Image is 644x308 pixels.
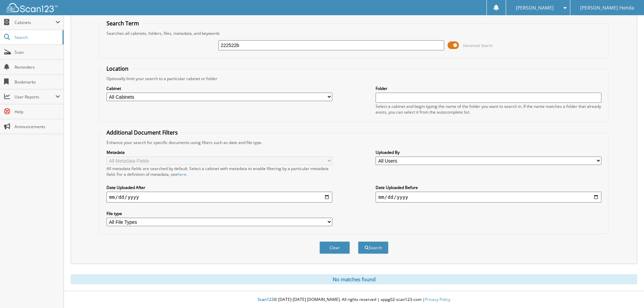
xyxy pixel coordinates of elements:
a: Privacy Policy [425,297,450,302]
input: start [106,192,332,203]
div: All metadata fields are searched by default. Select a cabinet with metadata to enable filtering b... [106,166,332,177]
div: © [DATE]-[DATE] [DOMAIN_NAME]. All rights reserved | appg02-scan123-com | [64,291,644,308]
label: Date Uploaded Before [376,185,601,190]
div: Select a cabinet and begin typing the name of the folder you want to search in. If the name match... [376,103,601,115]
span: User Reports [15,94,55,100]
button: Clear [319,241,350,254]
legend: Additional Document Filters [103,129,181,136]
label: File type [106,211,332,216]
div: No matches found [71,274,637,284]
div: Optionally limit your search to a particular cabinet or folder [103,76,605,81]
span: [PERSON_NAME] [516,6,554,10]
button: Search [358,241,388,254]
label: Folder [376,86,601,91]
span: Bookmarks [15,79,60,85]
label: Uploaded By [376,149,601,155]
legend: Location [103,65,132,72]
label: Metadata [106,149,332,155]
span: [PERSON_NAME] Honda [580,6,634,10]
span: Help [15,109,60,115]
input: end [376,192,601,203]
label: Date Uploaded After [106,185,332,190]
iframe: Chat Widget [610,276,644,308]
div: Searches all cabinets, folders, files, metadata, and keywords [103,30,605,36]
legend: Search Term [103,20,142,27]
label: Cabinet [106,86,332,91]
span: Scan [15,49,60,55]
span: Announcements [15,124,60,129]
span: Search [15,34,59,40]
span: Scan123 [258,297,274,302]
a: here [177,171,186,177]
span: Cabinets [15,20,55,25]
span: Reminders [15,64,60,70]
span: Advanced Search [463,43,493,48]
div: Enhance your search for specific documents using filters such as date and file type. [103,140,605,145]
img: scan123-logo-white.svg [7,3,57,12]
